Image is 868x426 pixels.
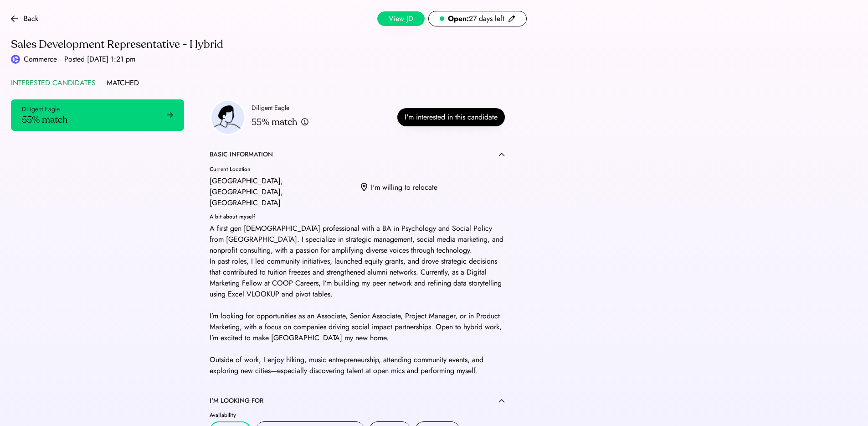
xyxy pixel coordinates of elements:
img: caret-up.svg [498,399,505,403]
div: Diligent Eagle [22,105,60,114]
div: BASIC INFORMATION [210,150,273,159]
strong: Open: [448,13,469,24]
button: View JD [377,11,425,26]
div: Sales Development Representative - Hybrid [11,37,527,52]
img: poweredbycommerce_logo.jpeg [11,55,20,64]
div: I'm willing to relocate [371,182,437,193]
div: 55% match [22,114,67,125]
div: Availability [210,412,505,418]
img: caret-up.svg [498,152,505,156]
div: Current Location [210,166,354,172]
div: INTERESTED CANDIDATES [11,78,96,88]
div: [GEOGRAPHIC_DATA], [GEOGRAPHIC_DATA], [GEOGRAPHIC_DATA] [210,176,354,208]
div: Commerce [24,54,57,65]
div: A bit about myself [210,214,505,219]
div: I'M LOOKING FOR [210,396,263,405]
div: Posted [DATE] 1:21 pm [64,54,135,65]
button: I'm interested in this candidate [397,108,505,126]
img: pencil-black.svg [508,15,515,22]
img: arrow-right-black.svg [167,112,173,118]
img: employer-headshot-placeholder.png [210,99,246,135]
div: 55% match [252,116,297,128]
img: location.svg [361,183,367,192]
div: Diligent Eagle [252,104,289,113]
img: arrow-back.svg [11,15,18,22]
img: info.svg [301,118,309,126]
div: MATCHED [107,78,139,88]
div: A first gen [DEMOGRAPHIC_DATA] professional with a BA in Psychology and Social Policy from [GEOGR... [210,223,505,376]
div: Back [24,13,38,24]
div: 27 days left [448,13,504,24]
